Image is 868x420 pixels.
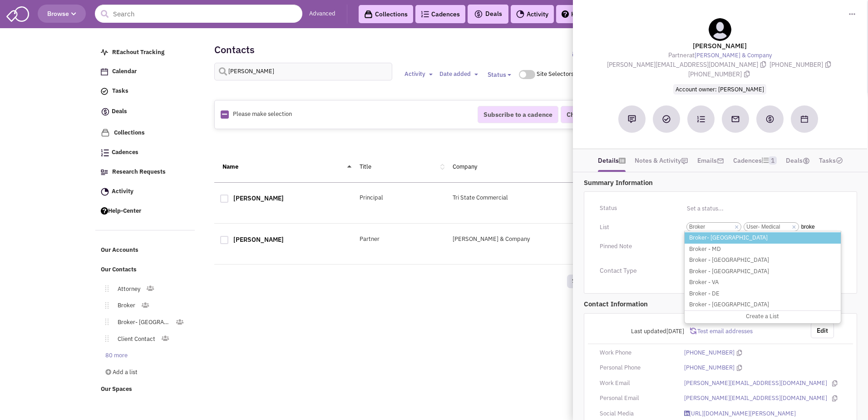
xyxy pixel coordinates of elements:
img: help.png [562,10,569,18]
span: Browse [47,10,76,18]
div: Personal Phone [594,364,678,372]
span: Deals [474,10,502,18]
p: Summary Information [584,178,857,187]
span: Our Accounts [101,246,138,254]
span: User- Medical [746,223,789,231]
a: [PERSON_NAME] [233,194,284,202]
img: icon-deals.svg [474,9,483,20]
img: Rectangle.png [221,110,229,119]
a: [PERSON_NAME] & Company [695,51,772,59]
a: [PERSON_NAME][EMAIL_ADDRESS][DOMAIN_NAME] [684,379,827,388]
span: Tasks [112,87,128,95]
a: Activity [511,5,554,23]
img: teammate.png [709,18,731,41]
a: REachout Tracking [96,44,195,61]
div: Last updated [594,323,690,340]
input: ×Broker×User- MedicalBroker- [GEOGRAPHIC_DATA]Broker - MDBroker - [GEOGRAPHIC_DATA]Broker - [GEOG... [801,222,824,231]
img: icon-note.png [681,157,688,165]
img: icon-collection-lavender-black.svg [364,10,373,19]
a: [PHONE_NUMBER] [684,349,735,357]
img: help.png [101,207,108,215]
input: Set a status... [684,201,841,215]
a: Deals [786,154,810,167]
img: Cadences_logo.png [101,149,109,156]
span: Date added [439,70,471,78]
a: Name [222,163,238,170]
a: Cadences [733,154,777,167]
div: Social Media [594,410,678,418]
div: List [594,220,678,235]
img: Activity.png [101,188,109,196]
span: Cadences [112,149,138,156]
a: Client Contact [108,333,161,346]
img: Create a deal [765,115,774,124]
a: Broker- [GEOGRAPHIC_DATA] [108,316,175,329]
img: Move.png [101,302,108,309]
span: Broker [689,223,732,231]
div: Pinned Note [594,239,678,254]
span: at [668,51,772,59]
li: Broker- [GEOGRAPHIC_DATA] [685,232,841,244]
span: Status [488,70,506,79]
img: icon-email-active-16.png [717,157,724,165]
div: Site Selectors only [537,70,590,79]
img: icon-tasks.png [101,88,108,95]
a: Deals [96,102,195,122]
a: Collections [96,124,195,142]
a: Emails [697,154,724,167]
a: Broker [108,299,141,312]
a: Tasks [96,83,195,100]
span: Calendar [112,68,137,75]
div: Partner [354,235,447,244]
img: Cadences_logo.png [421,11,429,17]
img: Schedule a Meeting [801,115,808,123]
input: Search [95,5,302,23]
button: Deals [471,8,505,20]
div: Tri State Commercial [447,194,587,202]
img: Activity.png [516,10,524,18]
div: Personal Email [594,394,678,403]
span: [DATE] [666,327,684,335]
button: Edit [811,323,834,338]
a: [PHONE_NUMBER] [684,364,735,372]
li: Broker - MD [685,244,841,255]
li: Broker - DE [685,288,841,300]
button: Activity [402,70,435,79]
a: [PERSON_NAME][EMAIL_ADDRESS][DOMAIN_NAME] [684,394,827,403]
a: Cadences [415,5,465,23]
a: Activity [96,183,195,200]
img: icon-collection-lavender.png [101,128,110,137]
a: Calendar [96,63,195,80]
span: Our Contacts [101,266,137,274]
a: Our Spaces [96,381,195,398]
li: Broker - [GEOGRAPHIC_DATA] [685,266,841,277]
div: Work Email [594,379,678,388]
span: [PHONE_NUMBER] [769,60,833,69]
img: TaskCount.png [836,157,843,164]
a: Help-Center [96,203,195,220]
li: Broker - VA [685,277,841,288]
a: × [735,223,739,231]
span: Partner [668,51,689,59]
span: Please make selection [233,110,292,118]
img: Move.png [101,285,108,292]
li: Create a List [685,310,841,322]
p: Contact Information [584,299,857,309]
a: 80 more [96,349,133,362]
img: SmartAdmin [6,5,29,22]
span: [PHONE_NUMBER] [688,70,752,78]
a: [URL][DOMAIN_NAME][PERSON_NAME] [684,410,796,418]
span: Activity [112,187,133,195]
a: Tasks [819,154,843,167]
img: Calendar.png [101,68,108,75]
span: Our Spaces [101,385,132,393]
div: Status [594,201,678,215]
span: Account owner: [PERSON_NAME] [673,84,766,95]
span: 1 [769,156,777,165]
a: Company [453,163,477,170]
div: Contact Type [594,266,678,275]
a: 1 [567,275,581,288]
span: Collections [114,129,145,136]
img: Move.png [101,335,108,342]
div: Principal [354,194,447,202]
